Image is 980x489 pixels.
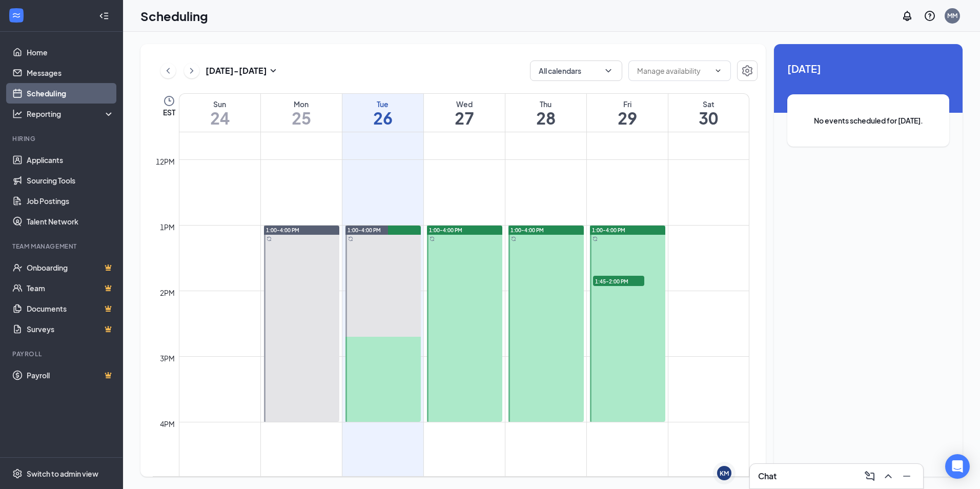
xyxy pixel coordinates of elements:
[179,99,260,109] div: Sun
[592,227,625,234] span: 1:00-4:00 PM
[267,65,279,77] svg: SmallChevronDown
[593,276,644,286] span: 1:45-2:00 PM
[947,11,957,20] div: MM
[27,63,114,83] a: Messages
[163,107,175,117] span: EST
[11,10,22,21] svg: WorkstreamLogo
[179,109,260,127] h1: 24
[27,257,114,278] a: OnboardingCrown
[27,211,114,232] a: Talent Network
[637,65,710,76] input: Manage availability
[668,99,749,109] div: Sat
[27,468,98,479] div: Switch to admin view
[163,95,175,107] svg: Clock
[154,156,177,167] div: 12pm
[12,242,112,251] div: Team Management
[505,94,586,132] a: August 28, 2025
[27,278,114,298] a: TeamCrown
[267,236,272,241] svg: Sync
[342,99,423,109] div: Tue
[899,468,915,484] button: Minimize
[261,109,342,127] h1: 25
[160,63,176,78] button: ChevronLeft
[184,63,199,78] button: ChevronRight
[27,319,114,339] a: SurveysCrown
[12,134,112,143] div: Hiring
[179,94,260,132] a: August 24, 2025
[27,191,114,211] a: Job Postings
[603,66,614,76] svg: ChevronDown
[511,227,544,234] span: 1:00-4:00 PM
[163,65,173,77] svg: ChevronLeft
[342,109,423,127] h1: 26
[12,468,23,479] svg: Settings
[12,350,112,358] div: Payroll
[99,11,109,21] svg: Collapse
[266,227,299,234] span: 1:00-4:00 PM
[530,60,622,81] button: All calendarsChevronDown
[901,10,913,22] svg: Notifications
[787,60,949,76] span: [DATE]
[158,221,177,233] div: 1pm
[27,170,114,191] a: Sourcing Tools
[342,94,423,132] a: August 26, 2025
[27,365,114,385] a: PayrollCrown
[27,298,114,319] a: DocumentsCrown
[593,236,598,241] svg: Sync
[945,454,970,479] div: Open Intercom Messenger
[187,65,197,77] svg: ChevronRight
[505,109,586,127] h1: 28
[140,7,208,25] h1: Scheduling
[714,67,722,75] svg: ChevronDown
[862,468,878,484] button: ComposeMessage
[808,115,929,126] span: No events scheduled for [DATE].
[505,99,586,109] div: Thu
[587,94,668,132] a: August 29, 2025
[882,470,894,482] svg: ChevronUp
[261,99,342,109] div: Mon
[27,42,114,63] a: Home
[261,94,342,132] a: August 25, 2025
[27,109,115,119] div: Reporting
[924,10,936,22] svg: QuestionInfo
[720,469,729,478] div: KM
[206,65,267,76] h3: [DATE] - [DATE]
[424,94,505,132] a: August 27, 2025
[880,468,896,484] button: ChevronUp
[864,470,876,482] svg: ComposeMessage
[741,65,753,77] svg: Settings
[429,227,462,234] span: 1:00-4:00 PM
[758,471,777,482] h3: Chat
[668,109,749,127] h1: 30
[430,236,435,241] svg: Sync
[348,227,381,234] span: 1:00-4:00 PM
[424,109,505,127] h1: 27
[12,109,23,119] svg: Analysis
[737,60,758,81] button: Settings
[348,236,353,241] svg: Sync
[668,94,749,132] a: August 30, 2025
[901,470,913,482] svg: Minimize
[424,99,505,109] div: Wed
[158,353,177,364] div: 3pm
[511,236,516,241] svg: Sync
[587,109,668,127] h1: 29
[158,287,177,298] div: 2pm
[587,99,668,109] div: Fri
[27,150,114,170] a: Applicants
[27,83,114,104] a: Scheduling
[158,418,177,430] div: 4pm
